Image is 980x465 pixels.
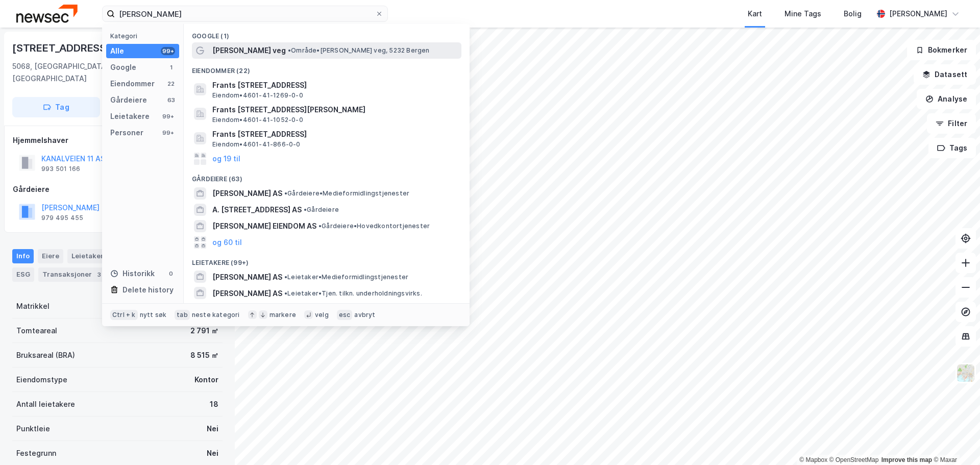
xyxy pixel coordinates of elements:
div: 22 [167,80,175,88]
button: Datasett [914,64,976,85]
div: Gårdeiere [13,183,222,195]
span: [PERSON_NAME] veg [212,44,286,57]
div: Bolig [844,8,862,20]
div: Transaksjoner [38,267,108,282]
span: • [284,189,287,197]
div: nytt søk [140,311,167,319]
div: Nei [207,447,218,459]
button: Filter [927,113,976,134]
span: Gårdeiere [304,206,339,214]
span: Leietaker • Tjen. tilkn. underholdningsvirks. [284,289,422,298]
span: [PERSON_NAME] AS [212,287,282,300]
div: Nei [207,423,218,435]
span: A. [STREET_ADDRESS] AS [212,204,302,216]
div: 63 [167,96,175,104]
div: 18 [210,398,218,410]
div: 8 515 ㎡ [190,349,218,361]
div: Google [110,61,136,74]
div: Personer [110,127,143,139]
div: Mine Tags [785,8,821,20]
div: Leietakere [67,249,124,263]
span: Frants [STREET_ADDRESS] [212,79,457,91]
button: Bokmerker [907,40,976,60]
div: Antall leietakere [16,398,75,410]
div: [STREET_ADDRESS] [12,40,112,56]
div: 99+ [161,129,175,137]
div: Kategori [110,32,179,40]
div: Festegrunn [16,447,56,459]
span: Frants [STREET_ADDRESS][PERSON_NAME] [212,104,457,116]
div: Kontor [194,374,218,386]
div: avbryt [354,311,375,319]
span: [PERSON_NAME] EIENDOM AS [212,220,316,232]
div: Leietakere [110,110,150,123]
div: 2 791 ㎡ [190,325,218,337]
span: • [318,222,322,230]
span: • [304,206,307,213]
input: Søk på adresse, matrikkel, gårdeiere, leietakere eller personer [115,6,375,21]
span: Område • [PERSON_NAME] veg, 5232 Bergen [288,46,430,55]
div: 5068, [GEOGRAPHIC_DATA], [GEOGRAPHIC_DATA] [12,60,143,85]
div: Bruksareal (BRA) [16,349,75,361]
div: tab [175,310,190,320]
button: Analyse [917,89,976,109]
div: Gårdeiere [110,94,147,106]
span: Frants [STREET_ADDRESS] [212,128,457,140]
span: Gårdeiere • Medieformidlingstjenester [284,189,409,198]
div: Hjemmelshaver [13,134,222,146]
div: Matrikkel [16,300,50,312]
span: Eiendom • 4601-41-1052-0-0 [212,116,303,124]
div: 1 [167,63,175,71]
button: og 60 til [212,236,242,249]
div: 99+ [161,112,175,120]
a: Mapbox [799,456,827,463]
button: og 19 til [212,153,240,165]
div: Eiendommer [110,78,155,90]
button: Tag [12,97,100,117]
div: esc [337,310,353,320]
div: Info [12,249,34,263]
div: Gårdeiere (63) [184,167,470,185]
div: Tomteareal [16,325,57,337]
div: 99+ [161,47,175,55]
div: Eiere [38,249,63,263]
div: Alle [110,45,124,57]
div: Leietakere (99+) [184,251,470,269]
div: 993 501 166 [41,165,80,173]
span: Leietaker • Medieformidlingstjenester [284,273,408,281]
span: • [284,273,287,281]
a: Improve this map [881,456,932,463]
div: Delete history [122,284,174,296]
div: 3 [94,270,104,280]
div: 0 [167,270,175,278]
span: Eiendom • 4601-41-1269-0-0 [212,91,303,100]
div: Ctrl + k [110,310,138,320]
a: OpenStreetMap [829,456,879,463]
span: • [288,46,291,54]
span: [PERSON_NAME] AS [212,271,282,283]
div: velg [315,311,329,319]
div: Eiendomstype [16,374,67,386]
div: neste kategori [192,311,240,319]
div: Eiendommer (22) [184,59,470,77]
div: Kart [748,8,762,20]
div: markere [269,311,296,319]
span: • [284,289,287,297]
span: [PERSON_NAME] AS [212,187,282,200]
div: Historikk [110,267,155,280]
div: ESG [12,267,34,282]
div: [PERSON_NAME] [889,8,947,20]
span: Eiendom • 4601-41-866-0-0 [212,140,301,149]
div: 979 495 455 [41,214,83,222]
button: Tags [928,138,976,158]
div: Google (1) [184,24,470,42]
iframe: Chat Widget [929,416,980,465]
div: Punktleie [16,423,50,435]
img: Z [956,363,975,383]
span: Gårdeiere • Hovedkontortjenester [318,222,430,230]
img: newsec-logo.f6e21ccffca1b3a03d2d.png [16,5,78,22]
